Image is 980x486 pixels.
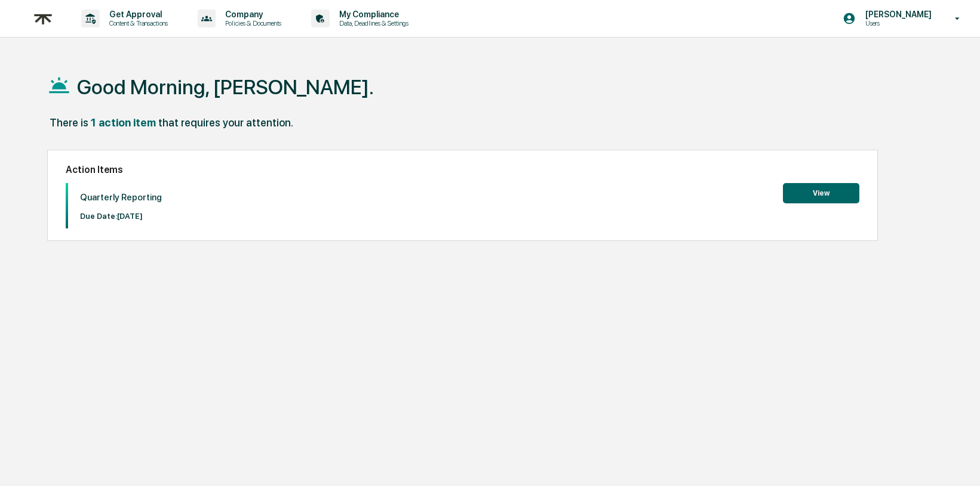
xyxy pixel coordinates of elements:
p: Company [216,10,287,19]
h2: Action Items [66,164,859,175]
div: that requires your attention. [158,116,293,129]
p: Data, Deadlines & Settings [330,19,414,27]
p: [PERSON_NAME] [856,10,938,19]
p: Users [856,19,938,27]
div: There is [50,116,88,129]
p: Content & Transactions [100,19,174,27]
p: Get Approval [100,10,174,19]
p: Due Date: [DATE] [80,212,162,221]
div: 1 action item [91,116,156,129]
img: logo [29,4,57,33]
p: My Compliance [330,10,414,19]
p: Policies & Documents [216,19,287,27]
button: View [783,183,859,203]
p: Quarterly Reporting [80,192,162,203]
a: View [783,187,859,198]
h1: Good Morning, [PERSON_NAME]. [77,75,374,99]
